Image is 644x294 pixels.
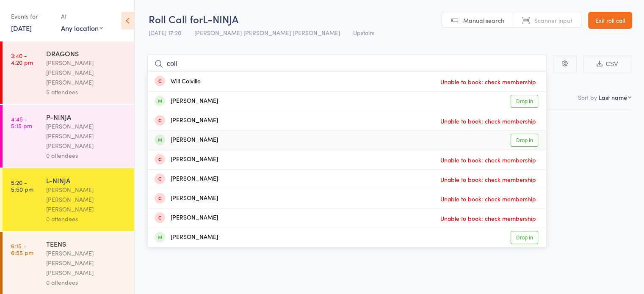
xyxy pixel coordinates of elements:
a: [DATE] [11,23,32,33]
a: Exit roll call [588,12,632,29]
span: Unable to book: check membership [438,212,538,225]
div: P-NINJA [46,112,127,121]
div: 5 attendees [46,87,127,97]
div: [PERSON_NAME] [155,213,218,223]
div: [PERSON_NAME] [155,233,218,242]
span: Scanner input [534,16,572,25]
div: [PERSON_NAME] [155,96,218,106]
div: [PERSON_NAME] [PERSON_NAME] [PERSON_NAME] [46,121,127,151]
div: [PERSON_NAME] [155,116,218,126]
span: Unable to book: check membership [438,115,538,127]
div: [PERSON_NAME] [155,155,218,165]
div: Last name [599,93,627,102]
button: CSV [583,55,631,73]
span: [DATE] 17:20 [149,28,181,37]
div: 0 attendees [46,151,127,160]
div: At [61,9,103,23]
div: [PERSON_NAME] [155,174,218,184]
a: Drop in [511,95,538,108]
a: 5:20 -5:50 pmL-NINJA[PERSON_NAME] [PERSON_NAME] [PERSON_NAME]0 attendees [3,168,134,231]
span: Unable to book: check membership [438,154,538,166]
div: [PERSON_NAME] [PERSON_NAME] [PERSON_NAME] [46,185,127,214]
div: Current / Next Rank [486,126,628,132]
a: 3:40 -4:20 pmDRAGONS[PERSON_NAME] [PERSON_NAME] [PERSON_NAME]5 attendees [3,41,134,104]
div: [PERSON_NAME] [155,194,218,203]
div: Any location [61,23,103,33]
div: Will Colville [155,77,201,87]
a: Drop in [511,231,538,244]
span: [PERSON_NAME] [PERSON_NAME] [PERSON_NAME] [194,28,340,37]
a: Drop in [511,134,538,147]
div: Style [483,114,631,136]
div: [PERSON_NAME] [PERSON_NAME] [PERSON_NAME] [46,58,127,87]
span: Roll Call for [149,12,203,26]
time: 3:40 - 4:20 pm [11,52,33,66]
div: [PERSON_NAME] [155,135,218,145]
time: 5:20 - 5:50 pm [11,179,33,192]
span: Unable to book: check membership [438,75,538,88]
input: Search by name [147,54,547,74]
span: Upstairs [353,28,374,37]
label: Sort by [578,93,597,102]
time: 4:45 - 5:15 pm [11,115,32,129]
a: 4:45 -5:15 pmP-NINJA[PERSON_NAME] [PERSON_NAME] [PERSON_NAME]0 attendees [3,105,134,168]
div: [PERSON_NAME] [PERSON_NAME] [PERSON_NAME] [46,248,127,278]
span: Unable to book: check membership [438,192,538,205]
div: 0 attendees [46,278,127,287]
div: L-NINJA [46,176,127,185]
span: Manual search [463,16,504,25]
div: 0 attendees [46,214,127,224]
time: 6:15 - 6:55 pm [11,242,33,256]
div: Events for [11,9,53,23]
div: DRAGONS [46,49,127,58]
div: TEENS [46,239,127,248]
span: Unable to book: check membership [438,173,538,186]
span: L-NINJA [203,12,238,26]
